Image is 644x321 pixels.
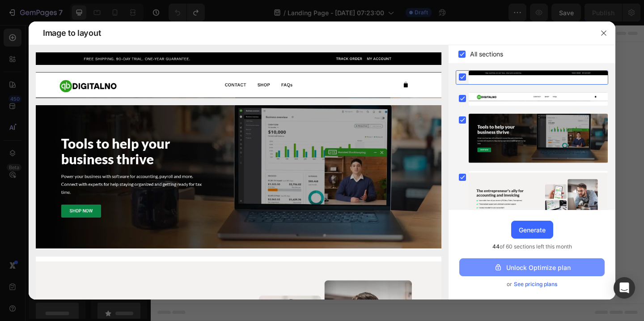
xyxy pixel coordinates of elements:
[43,28,101,39] span: Image to layout
[492,243,500,250] span: 44
[459,258,605,276] button: Unlock Optimize plan
[214,163,322,174] div: Start with Sections from sidebar
[494,263,571,272] div: Unlock Optimize plan
[459,280,605,289] div: or
[519,225,546,235] div: Generate
[208,231,329,239] div: Start with Generating from URL or image
[203,181,265,199] button: Add sections
[514,280,557,289] span: See pricing plans
[270,181,333,199] button: Add elements
[614,277,635,299] div: Open Intercom Messenger
[470,49,503,60] span: All sections
[511,221,553,239] button: Generate
[492,242,572,251] span: of 60 sections left this month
